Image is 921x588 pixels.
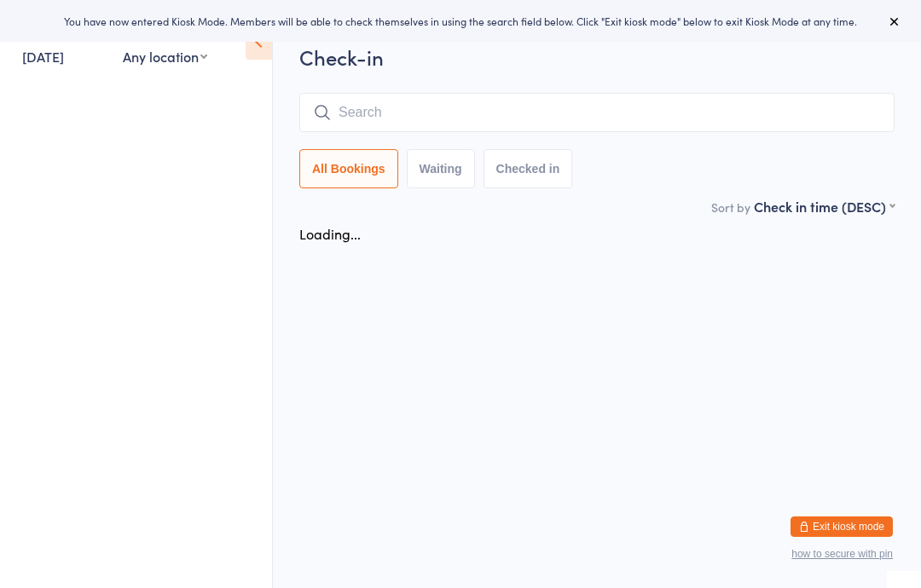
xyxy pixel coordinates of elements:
[754,197,895,216] div: Check in time (DESC)
[299,224,361,243] div: Loading...
[407,149,475,188] button: Waiting
[299,43,895,71] h2: Check-in
[711,199,750,216] label: Sort by
[123,47,207,66] div: Any location
[27,14,894,28] div: You have now entered Kiosk Mode. Members will be able to check themselves in using the search fie...
[484,149,573,188] button: Checked in
[299,149,398,188] button: All Bookings
[299,93,895,132] input: Search
[791,548,893,560] button: how to secure with pin
[791,516,893,537] button: Exit kiosk mode
[22,47,64,66] a: [DATE]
